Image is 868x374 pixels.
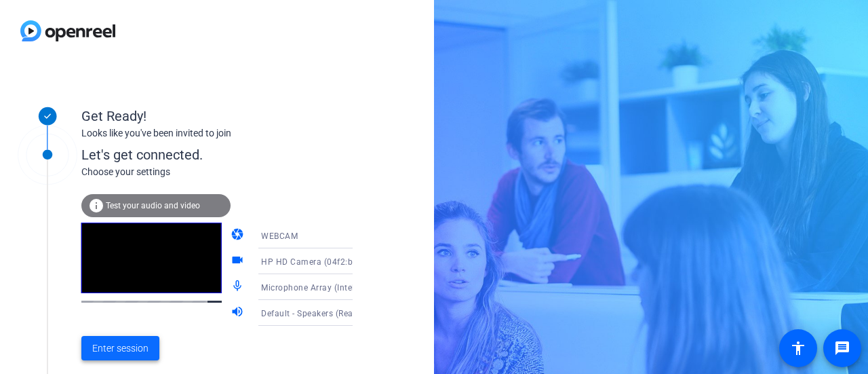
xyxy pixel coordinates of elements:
mat-icon: mic_none [231,279,247,295]
span: Enter session [92,341,149,356]
mat-icon: info [88,198,104,214]
div: Get Ready! [81,106,353,126]
mat-icon: message [834,340,850,356]
span: Test your audio and video [106,201,200,210]
button: Enter session [81,336,159,360]
span: HP HD Camera (04f2:b6bf) [261,256,369,267]
span: Default - Speakers (Realtek(R) Audio) [261,307,408,318]
div: Choose your settings [81,165,380,179]
mat-icon: accessibility [790,340,806,356]
div: Looks like you've been invited to join [81,126,353,141]
span: WEBCAM [261,231,298,241]
mat-icon: camera [231,227,247,244]
span: Microphone Array (Intel® Smart Sound Technology for Digital Microphones) [261,282,561,293]
mat-icon: videocam [231,253,247,269]
mat-icon: volume_up [231,305,247,321]
div: Let's get connected. [81,145,380,165]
